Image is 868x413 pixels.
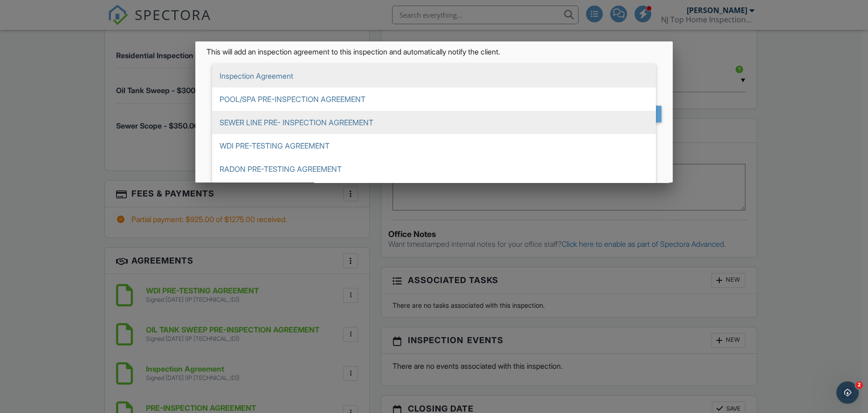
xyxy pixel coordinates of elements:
[836,381,859,404] iframe: Intercom live chat
[212,88,656,111] span: POOL/SPA PRE-INSPECTION AGREEMENT
[212,157,656,181] span: RADON PRE-TESTING AGREEMENT
[212,181,656,204] span: OIL TANK SWEEP PRE-INSPECTION AGREEMENT
[212,64,656,88] span: Inspection Agreement
[212,134,656,157] span: WDI PRE-TESTING AGREEMENT
[855,381,863,389] span: 2
[212,111,656,134] span: SEWER LINE PRE- INSPECTION AGREEMENT
[207,47,661,57] p: This will add an inspection agreement to this inspection and automatically notify the client.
